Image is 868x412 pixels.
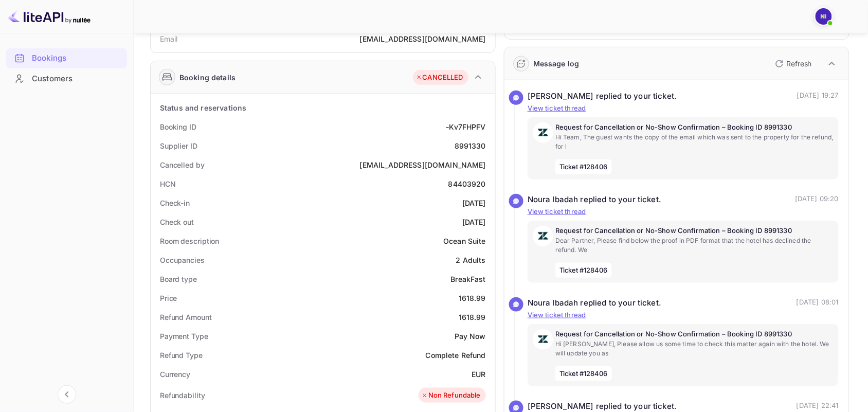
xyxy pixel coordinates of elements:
[360,159,486,170] div: [EMAIL_ADDRESS][DOMAIN_NAME]
[160,121,196,132] div: Booking ID
[451,274,486,284] div: BreakFast
[446,121,486,132] div: -Kv7FHPFV
[160,102,246,113] div: Status and reservations
[816,8,832,25] img: N Ibadah
[160,178,176,189] div: HCN
[160,217,194,227] div: Check out
[528,207,839,217] p: View ticket thread
[462,198,486,208] div: [DATE]
[528,194,661,206] div: Noura Ibadah replied to your ticket.
[160,312,212,323] div: Refund Amount
[555,236,834,255] p: Dear Partner, Please find below the proof in PDF format that the hotel has declined the refund. We
[160,33,178,44] div: Email
[160,140,197,151] div: Supplier ID
[787,58,812,69] p: Refresh
[6,48,127,67] a: Bookings
[528,103,839,114] p: View ticket thread
[421,390,481,401] div: Non Refundable
[459,312,486,323] div: 1618.99
[443,236,486,246] div: Ocean Suite
[528,91,677,102] div: [PERSON_NAME] replied to your ticket.
[533,329,553,350] img: AwvSTEc2VUhQAAAAAElFTkSuQmCC
[555,159,612,175] span: Ticket #128406
[555,366,612,382] span: Ticket #128406
[769,56,816,72] button: Refresh
[472,369,486,380] div: EUR
[160,390,205,401] div: Refundability
[797,297,839,309] p: [DATE] 08:01
[555,339,834,358] p: Hi [PERSON_NAME], Please allow us some time to check this matter again with the hotel. We will up...
[160,274,197,284] div: Board type
[797,91,839,102] p: [DATE] 19:27
[160,369,190,380] div: Currency
[160,159,205,170] div: Cancelled by
[8,8,91,25] img: LiteAPI logo
[533,122,553,143] img: AwvSTEc2VUhQAAAAAElFTkSuQmCC
[32,73,122,85] div: Customers
[160,255,205,265] div: Occupancies
[459,293,486,303] div: 1618.99
[456,255,486,265] div: 2 Adults
[555,263,612,278] span: Ticket #128406
[462,217,486,227] div: [DATE]
[528,297,661,309] div: Noura Ibadah replied to your ticket.
[32,52,122,64] div: Bookings
[455,331,486,342] div: Pay Now
[58,385,76,404] button: Collapse navigation
[455,140,486,151] div: 8991330
[160,198,190,208] div: Check-in
[555,329,834,339] p: Request for Cancellation or No-Show Confirmation – Booking ID 8991330
[160,350,203,361] div: Refund Type
[555,122,834,133] p: Request for Cancellation or No-Show Confirmation – Booking ID 8991330
[179,72,236,83] div: Booking details
[6,69,127,89] div: Customers
[528,310,839,320] p: View ticket thread
[6,69,127,88] a: Customers
[795,194,839,206] p: [DATE] 09:20
[415,73,463,83] div: CANCELLED
[426,350,486,361] div: Complete Refund
[533,58,580,69] div: Message log
[533,226,553,246] img: AwvSTEc2VUhQAAAAAElFTkSuQmCC
[555,133,834,151] p: Hi Team, The guest wants the copy of the email which was sent to the property for the refund, for l
[160,236,219,246] div: Room description
[555,226,834,236] p: Request for Cancellation or No-Show Confirmation – Booking ID 8991330
[360,33,486,44] div: [EMAIL_ADDRESS][DOMAIN_NAME]
[160,293,177,303] div: Price
[448,178,486,189] div: 84403920
[6,48,127,68] div: Bookings
[160,331,208,342] div: Payment Type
